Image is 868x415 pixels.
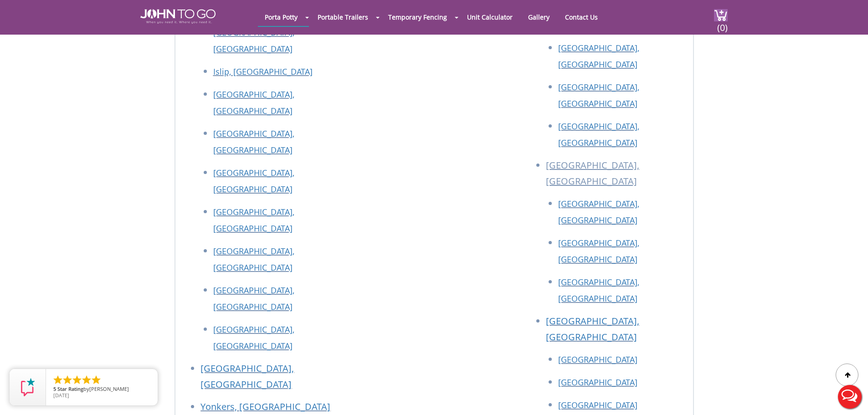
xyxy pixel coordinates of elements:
[558,198,639,225] a: [GEOGRAPHIC_DATA], [GEOGRAPHIC_DATA]
[546,157,684,195] li: [GEOGRAPHIC_DATA], [GEOGRAPHIC_DATA]
[200,400,330,413] a: Yonkers, [GEOGRAPHIC_DATA]
[53,385,56,392] span: 5
[213,206,294,234] a: [GEOGRAPHIC_DATA], [GEOGRAPHIC_DATA]
[546,315,639,343] a: [GEOGRAPHIC_DATA], [GEOGRAPHIC_DATA]
[91,374,102,385] li: 
[311,8,375,26] a: Portable Trailers
[717,14,728,34] span: (0)
[213,66,313,77] a: Islip, [GEOGRAPHIC_DATA]
[53,386,150,393] span: by
[558,121,639,148] a: [GEOGRAPHIC_DATA], [GEOGRAPHIC_DATA]
[140,9,216,24] img: JOHN to go
[52,374,63,385] li: 
[213,167,294,195] a: [GEOGRAPHIC_DATA], [GEOGRAPHIC_DATA]
[558,237,639,265] a: [GEOGRAPHIC_DATA], [GEOGRAPHIC_DATA]
[213,89,294,116] a: [GEOGRAPHIC_DATA], [GEOGRAPHIC_DATA]
[89,385,129,392] span: [PERSON_NAME]
[258,8,304,26] a: Porta Potty
[213,285,294,312] a: [GEOGRAPHIC_DATA], [GEOGRAPHIC_DATA]
[53,392,69,399] span: [DATE]
[714,9,728,21] img: cart a
[558,8,605,26] a: Contact Us
[558,400,637,410] a: [GEOGRAPHIC_DATA]
[558,277,639,304] a: [GEOGRAPHIC_DATA], [GEOGRAPHIC_DATA]
[62,374,73,385] li: 
[213,324,294,351] a: [GEOGRAPHIC_DATA], [GEOGRAPHIC_DATA]
[200,362,294,390] a: [GEOGRAPHIC_DATA], [GEOGRAPHIC_DATA]
[460,8,519,26] a: Unit Calculator
[558,42,639,70] a: [GEOGRAPHIC_DATA], [GEOGRAPHIC_DATA]
[558,377,637,388] a: [GEOGRAPHIC_DATA]
[72,374,82,385] li: 
[57,385,83,392] span: Star Rating
[521,8,556,26] a: Gallery
[213,246,294,273] a: [GEOGRAPHIC_DATA], [GEOGRAPHIC_DATA]
[213,128,294,155] a: [GEOGRAPHIC_DATA], [GEOGRAPHIC_DATA]
[381,8,454,26] a: Temporary Fencing
[832,379,868,415] button: Live Chat
[558,354,637,365] a: [GEOGRAPHIC_DATA]
[19,378,37,396] img: Review Rating
[81,374,92,385] li: 
[558,82,639,109] a: [GEOGRAPHIC_DATA], [GEOGRAPHIC_DATA]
